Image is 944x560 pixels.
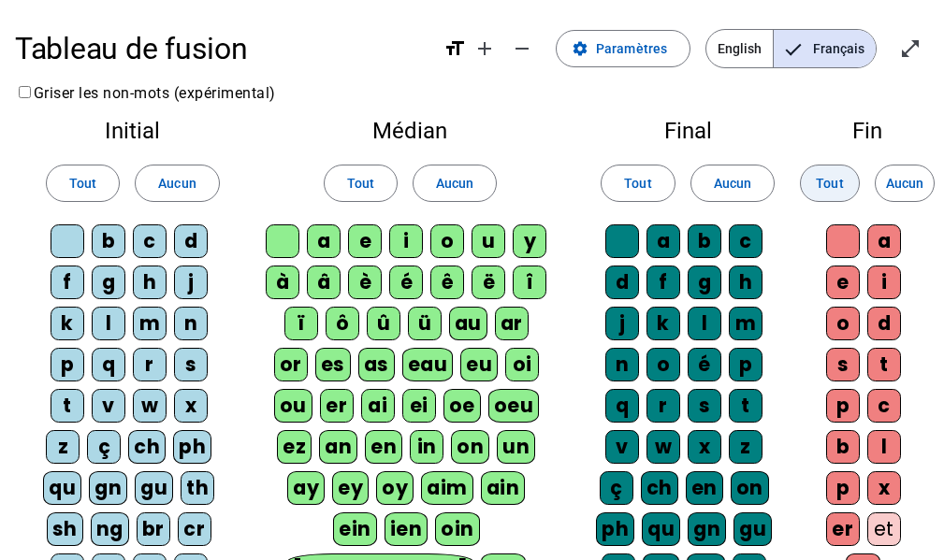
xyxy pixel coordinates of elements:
[488,389,540,423] div: oeu
[92,266,125,299] div: g
[641,471,678,505] div: ch
[385,512,428,546] div: ien
[135,165,219,202] button: Aucun
[51,348,84,381] div: p
[472,266,505,299] div: ë
[15,19,428,79] h1: Tableau de fusion
[460,348,498,381] div: eu
[731,471,769,505] div: on
[826,471,860,505] div: p
[128,430,166,464] div: ch
[348,266,382,299] div: è
[158,172,196,194] span: Aucun
[688,266,721,299] div: g
[867,266,901,299] div: i
[686,471,723,505] div: en
[624,172,651,194] span: Tout
[867,307,901,340] div: d
[646,389,680,423] div: r
[705,29,877,68] mat-button-toggle-group: Language selection
[333,512,377,546] div: ein
[605,266,639,299] div: d
[413,165,497,202] button: Aucun
[174,266,208,299] div: j
[867,224,901,258] div: a
[800,165,860,202] button: Tout
[892,30,929,67] button: Entrer en plein écran
[376,471,414,505] div: oy
[505,348,539,381] div: oi
[867,512,901,546] div: et
[287,471,325,505] div: ay
[46,165,120,202] button: Tout
[361,389,395,423] div: ai
[875,165,935,202] button: Aucun
[646,348,680,381] div: o
[178,512,211,546] div: cr
[472,224,505,258] div: u
[174,348,208,381] div: s
[284,307,318,340] div: ï
[173,430,211,464] div: ph
[601,165,675,202] button: Tout
[92,348,125,381] div: q
[688,389,721,423] div: s
[46,430,80,464] div: z
[867,430,901,464] div: l
[899,37,922,60] mat-icon: open_in_full
[174,224,208,258] div: d
[729,389,762,423] div: t
[826,266,860,299] div: e
[605,348,639,381] div: n
[266,266,299,299] div: à
[646,307,680,340] div: k
[605,430,639,464] div: v
[646,266,680,299] div: f
[69,172,96,194] span: Tout
[733,512,772,546] div: gu
[365,430,402,464] div: en
[436,172,473,194] span: Aucun
[774,30,876,67] span: Français
[646,430,680,464] div: w
[503,30,541,67] button: Diminuer la taille de la police
[389,266,423,299] div: é
[174,389,208,423] div: x
[497,430,535,464] div: un
[688,307,721,340] div: l
[133,389,167,423] div: w
[886,172,923,194] span: Aucun
[307,224,341,258] div: a
[443,389,481,423] div: oe
[688,348,721,381] div: é
[688,512,726,546] div: gn
[513,224,546,258] div: y
[332,471,369,505] div: ey
[729,266,762,299] div: h
[596,512,634,546] div: ph
[92,307,125,340] div: l
[688,224,721,258] div: b
[867,348,901,381] div: t
[473,37,496,60] mat-icon: add
[135,471,173,505] div: gu
[600,471,633,505] div: ç
[706,30,773,67] span: English
[15,84,276,102] label: Griser les non-mots (expérimental)
[307,266,341,299] div: â
[867,389,901,423] div: c
[443,37,466,60] mat-icon: format_size
[410,430,443,464] div: in
[30,120,236,142] h2: Initial
[642,512,680,546] div: qu
[324,165,398,202] button: Tout
[430,266,464,299] div: ê
[449,307,487,340] div: au
[347,172,374,194] span: Tout
[348,224,382,258] div: e
[435,512,480,546] div: oin
[466,30,503,67] button: Augmenter la taille de la police
[91,512,129,546] div: ng
[51,389,84,423] div: t
[266,120,556,142] h2: Médian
